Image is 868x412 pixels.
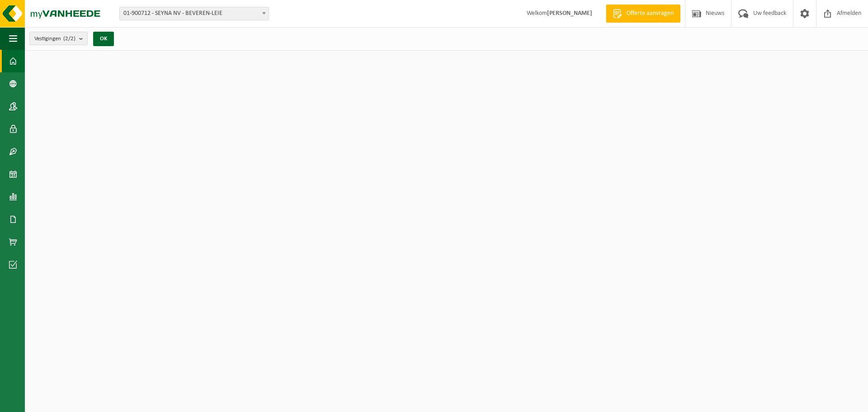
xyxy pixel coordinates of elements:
span: 01-900712 - SEYNA NV - BEVEREN-LEIE [119,7,269,20]
span: 01-900712 - SEYNA NV - BEVEREN-LEIE [120,7,269,20]
strong: [PERSON_NAME] [547,10,592,17]
count: (2/2) [63,36,75,42]
a: Offerte aanvragen [606,5,680,23]
button: Vestigingen(2/2) [29,32,88,45]
span: Offerte aanvragen [624,9,676,18]
button: OK [93,32,114,46]
span: Vestigingen [34,32,75,46]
